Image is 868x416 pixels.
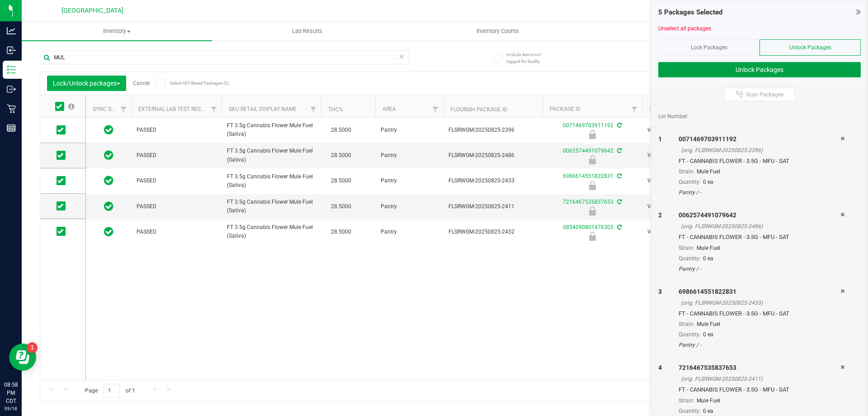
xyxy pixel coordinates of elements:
span: Pantry [381,151,438,160]
span: In Sync [104,124,113,136]
span: FT 3.5g Cannabis Flower Mule Fuel (Sativa) [227,147,316,164]
span: PASSED [137,177,216,185]
div: Launch Hold [541,206,643,215]
span: Strain: [679,168,694,175]
p: 08:58 PM CDT [4,381,18,405]
a: Filter [627,102,642,117]
span: Pantry [381,202,438,211]
span: [GEOGRAPHIC_DATA] [61,7,123,14]
span: FT 3.5g Cannabis Flower Mule Fuel (Sativa) [227,121,316,139]
a: 0854090801476305 [563,224,613,230]
a: Cancel [133,80,150,86]
span: W-AUG25MFU01-0819 [647,202,704,211]
span: Sync from Compliance System [616,122,622,129]
span: In Sync [104,149,113,162]
a: Filter [428,102,443,117]
iframe: Resource center unread badge [27,342,38,353]
span: Pantry [381,228,438,236]
div: Launch Hold [541,130,643,139]
a: 0062574491079642 [563,148,613,154]
span: 28.5000 [326,174,356,187]
span: FLSRWGM-20250825-2452 [448,228,537,236]
button: Scan Packages [725,88,795,101]
span: Inventory Counts [464,27,531,35]
inline-svg: Analytics [7,26,16,35]
inline-svg: Inventory [7,65,16,74]
span: In Sync [104,174,113,187]
span: 28.5000 [326,149,356,162]
span: 3 [658,288,662,295]
div: Pantry / - [679,188,840,196]
span: Unlock Packages [789,44,831,51]
a: Package ID [550,106,580,112]
a: Sku Retail Display Name [229,106,297,112]
span: PASSED [137,228,216,236]
span: Quantity: [679,408,701,414]
div: (orig. FLSRWGM-20250825-2486) [681,222,840,230]
span: W-AUG25MFU01-0819 [647,151,704,160]
a: 6986614551822831 [563,173,613,179]
a: Flourish Package ID [450,106,507,113]
span: Lock Packages [691,44,727,51]
span: W-AUG25MFU01-0819 [647,228,704,236]
span: Quantity: [679,179,701,185]
span: Sync from Compliance System [616,224,622,230]
span: Sync from Compliance System [616,148,622,154]
span: Mule Fuel [697,321,720,327]
div: 7216467535837653 [679,363,840,373]
span: FLSRWGM-20250825-2433 [448,177,537,185]
span: Mule Fuel [697,245,720,251]
span: Sync from Compliance System [616,199,622,205]
div: FT - CANNABIS FLOWER - 3.5G - MFU - SAT [679,233,840,242]
span: 2 [658,211,662,219]
span: Lot Number: [658,112,689,120]
span: Sync from Compliance System [616,173,622,179]
span: Select all records on this page [68,103,75,110]
a: 0071469703911192 [563,122,613,129]
span: FT 3.5g Cannabis Flower Mule Fuel (Sativa) [227,223,316,240]
span: PASSED [137,151,216,160]
p: 09/18 [4,405,18,412]
span: FLSRWGM-20250825-2486 [448,151,537,160]
inline-svg: Outbound [7,85,16,94]
div: Launch Hold [541,232,643,241]
span: FLSRWGM-20250825-2396 [448,126,537,134]
span: PASSED [137,202,216,211]
span: FT 3.5g Cannabis Flower Mule Fuel (Sativa) [227,198,316,215]
inline-svg: Reports [7,124,16,133]
div: 0062574491079642 [679,210,840,220]
span: 4 [658,364,662,371]
span: Strain: [679,321,694,327]
span: 0 ea [703,255,713,262]
span: Pantry [381,126,438,134]
div: Launch Hold [541,155,643,164]
div: (orig. FLSRWGM-20250825-2411) [681,375,840,383]
a: Filter [207,102,222,117]
div: Pantry / - [679,341,840,349]
div: (orig. FLSRWGM-20250825-2433) [681,299,840,307]
a: Sync Status [93,106,127,112]
span: PASSED [137,126,216,134]
input: Search Package ID, Item Name, SKU, Lot or Part Number... [40,51,409,64]
span: 1 [658,135,662,143]
span: W-AUG25MFU01-0819 [647,126,704,134]
div: Pantry / - [679,265,840,273]
span: Inventory [22,27,212,35]
span: Quantity: [679,331,701,338]
a: Area [382,106,396,112]
a: 7216467535837653 [563,199,613,205]
inline-svg: Inbound [7,46,16,55]
span: FLSRWGM-20250825-2411 [448,202,537,211]
button: Unlock Packages [658,62,861,77]
iframe: Resource center [9,344,36,371]
span: Scan Packages [746,91,783,98]
span: 0 ea [703,179,713,185]
span: 28.5000 [326,200,356,213]
div: (orig. FLSRWGM-20250825-2396) [681,146,840,154]
span: W-AUG25MFU01-0819 [647,177,704,185]
div: Launch Hold [541,181,643,190]
div: 6986614551822831 [679,287,840,296]
span: In Sync [104,225,113,238]
inline-svg: Retail [7,104,16,113]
